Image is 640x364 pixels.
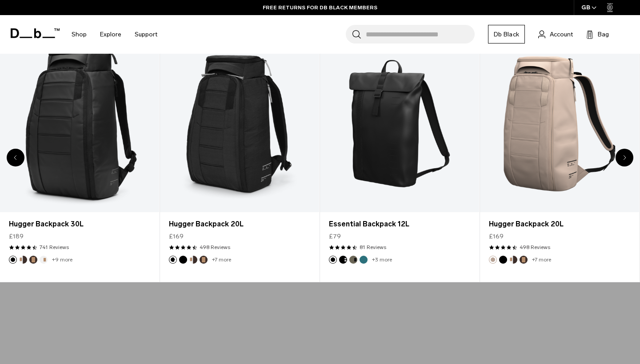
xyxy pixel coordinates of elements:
span: £169 [489,232,504,241]
span: £79 [329,232,341,241]
a: Essential Backpack 12L [320,36,479,212]
button: Cappuccino [189,256,197,264]
div: Next slide [616,149,633,166]
span: Account [550,30,573,39]
a: Hugger Backpack 20L [489,219,630,229]
button: Black Out [329,256,337,264]
a: +9 more [52,257,72,263]
a: 81 reviews [360,243,386,251]
button: Espresso [29,256,37,264]
button: Forest Green [349,256,357,264]
a: +7 more [532,257,551,263]
a: +3 more [372,257,392,263]
a: +7 more [212,257,231,263]
button: Charcoal Grey [169,256,177,264]
a: Hugger Backpack 20L [160,36,319,212]
button: Charcoal Grey [339,256,347,264]
a: 741 reviews [40,243,69,251]
button: Fogbow Beige [489,256,497,264]
nav: Main Navigation [65,15,164,54]
button: Black Out [179,256,187,264]
button: Midnight Teal [360,256,368,264]
button: Cappuccino [19,256,27,264]
button: Black Out [9,256,17,264]
a: Hugger Backpack 20L [169,219,310,229]
span: £169 [169,232,184,241]
a: Essential Backpack 12L [329,219,470,229]
button: Oatmilk [40,256,48,264]
a: Explore [100,19,121,50]
a: Account [538,29,573,40]
button: Black Out [499,256,507,264]
div: 7 / 20 [320,35,480,282]
a: Hugger Backpack 30L [9,219,150,229]
button: Espresso [200,256,208,264]
span: Bag [598,30,609,39]
a: Hugger Backpack 20L [480,36,639,212]
a: 498 reviews [200,243,230,251]
div: 8 / 20 [480,35,640,282]
div: 6 / 20 [160,35,320,282]
span: £189 [9,232,24,241]
a: Support [135,19,157,50]
a: Shop [72,19,87,50]
div: Previous slide [7,149,24,166]
a: FREE RETURNS FOR DB BLACK MEMBERS [263,4,377,12]
a: 498 reviews [520,243,550,251]
button: Cappuccino [509,256,517,264]
button: Espresso [520,256,528,264]
a: Db Black [488,25,525,44]
button: Bag [586,29,609,40]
